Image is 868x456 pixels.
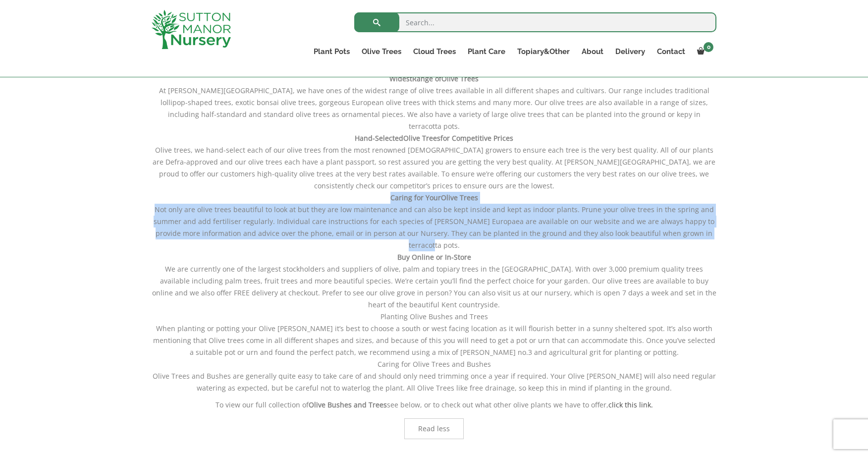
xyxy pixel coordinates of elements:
[462,45,511,58] a: Plant Care
[441,193,478,202] b: Olive Trees
[355,133,403,143] b: Hand-Selected
[511,45,576,58] a: Topiary&Other
[609,45,651,58] a: Delivery
[354,12,716,32] input: Search...
[389,74,412,83] b: Widest
[152,61,716,411] div: At [PERSON_NAME][GEOGRAPHIC_DATA], we have ones of the widest range of olive trees available in a...
[651,45,691,58] a: Contact
[608,400,653,409] a: click this link.
[412,74,441,83] b: Range of
[397,252,471,262] b: Buy Online or In-Store
[441,74,479,83] b: Olive Trees
[704,42,713,52] span: 0
[403,133,440,143] b: Olive Trees
[309,400,387,409] b: Olive Bushes and Trees
[308,45,356,58] a: Plant Pots
[418,425,450,432] span: Read less
[390,193,441,202] b: Caring for Your
[407,45,462,58] a: Cloud Trees
[152,399,716,411] p: To view our full collection of see below, or to check out what other olive plants we have to offer,
[691,45,716,58] a: 0
[356,45,407,58] a: Olive Trees
[152,10,231,49] img: logo
[576,45,609,58] a: About
[440,133,513,143] b: for Competitive Prices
